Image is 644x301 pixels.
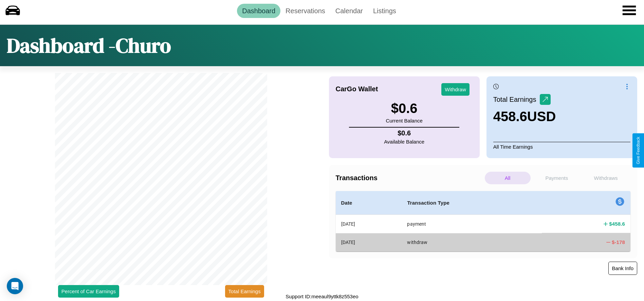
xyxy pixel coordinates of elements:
[286,292,358,301] p: Support ID: meeaul9yttk8z553eo
[583,172,629,184] p: Withdraws
[336,85,378,93] h4: CarGo Wallet
[58,285,119,298] button: Percent of Car Earnings
[612,239,625,246] h4: $ -178
[330,4,368,18] a: Calendar
[7,32,171,59] h1: Dashboard - Churo
[609,220,625,227] h4: $ 458.6
[384,137,424,146] p: Available Balance
[280,4,330,18] a: Reservations
[493,109,556,124] h3: 458.6 USD
[384,129,424,137] h4: $ 0.6
[493,93,540,106] p: Total Earnings
[386,116,422,125] p: Current Balance
[237,4,280,18] a: Dashboard
[534,172,580,184] p: Payments
[407,199,536,207] h4: Transaction Type
[336,174,483,182] h4: Transactions
[225,285,264,298] button: Total Earnings
[441,83,470,96] button: Withdraw
[368,4,401,18] a: Listings
[7,278,23,294] div: Open Intercom Messenger
[341,199,397,207] h4: Date
[485,172,531,184] p: All
[336,215,402,233] th: [DATE]
[336,233,402,251] th: [DATE]
[336,191,631,251] table: simple table
[402,233,542,251] th: withdraw
[493,142,630,151] p: All Time Earnings
[608,262,637,275] button: Bank Info
[386,101,422,116] h3: $ 0.6
[402,215,542,233] th: payment
[636,137,641,164] div: Give Feedback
